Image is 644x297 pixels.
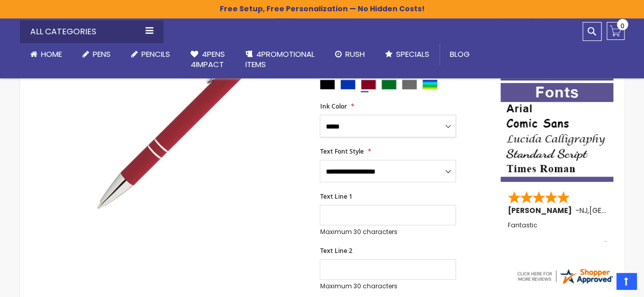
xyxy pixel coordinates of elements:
iframe: Google Customer Reviews [559,269,644,297]
p: Maximum 30 characters [320,282,456,290]
span: Home [41,49,62,59]
span: 4PROMOTIONAL ITEMS [245,49,315,70]
a: Pens [72,43,121,66]
a: Specials [375,43,440,66]
p: Maximum 30 characters [320,228,456,236]
span: Text Line 1 [320,192,352,201]
span: Blog [450,49,470,59]
div: Fantastic [508,222,607,244]
a: Pencils [121,43,180,66]
div: Green [381,79,397,90]
img: font-personalization-examples [501,83,613,182]
div: All Categories [20,20,163,43]
span: [PERSON_NAME] [508,205,575,216]
span: Rush [345,49,365,59]
div: Assorted [422,79,438,90]
span: Specials [396,49,429,59]
div: Burgundy [361,79,376,90]
span: 0 [620,21,625,31]
a: 4PROMOTIONALITEMS [235,43,325,76]
img: 4pens.com widget logo [515,267,614,285]
span: NJ [579,205,588,216]
span: Pencils [141,49,170,59]
div: Black [320,79,335,90]
a: 4pens.com certificate URL [515,279,614,287]
span: Text Line 2 [320,246,352,255]
div: Blue [340,79,356,90]
span: Pens [93,49,111,59]
span: Ink Color [320,102,346,111]
a: Blog [440,43,480,66]
a: Rush [325,43,375,66]
div: Grey [402,79,417,90]
a: Home [20,43,72,66]
a: 0 [607,22,625,40]
span: Text Font Style [320,147,363,156]
a: 4Pens4impact [180,43,235,76]
span: 4Pens 4impact [191,49,225,70]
